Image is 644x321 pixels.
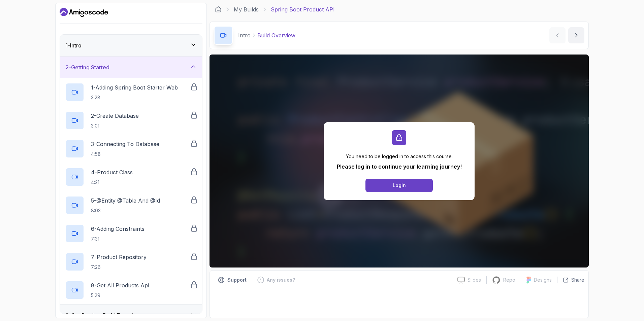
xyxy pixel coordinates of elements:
[337,163,462,171] p: Please log in to continue your learning journey!
[267,277,295,283] p: Any issues?
[91,225,144,233] p: 6 - Adding Constraints
[91,122,139,129] p: 3:01
[214,275,251,285] button: Support button
[91,140,159,148] p: 3 - Connecting To Database
[65,111,197,130] button: 2-Create Database3:01
[234,5,259,13] a: My Builds
[91,112,139,120] p: 2 - Create Database
[91,151,159,157] p: 4:58
[227,277,247,283] p: Support
[65,224,197,243] button: 6-Adding Constraints7:31
[91,253,147,261] p: 7 - Product Repository
[257,31,295,39] p: Build Overview
[571,277,584,283] p: Share
[65,41,82,49] h3: 1 - Intro
[91,292,149,299] p: 5:29
[91,197,160,205] p: 5 - @Entity @Table And @Id
[393,182,406,189] div: Login
[60,57,202,78] button: 2-Getting Started
[91,264,147,271] p: 7:26
[91,94,178,101] p: 3:28
[557,277,584,283] button: Share
[215,6,222,13] a: Dashboard
[65,63,109,71] h3: 2 - Getting Started
[365,179,433,192] button: Login
[65,252,197,271] button: 7-Product Repository7:26
[91,179,133,186] p: 4:21
[337,153,462,160] p: You need to be logged in to access this course.
[91,236,144,242] p: 7:31
[91,83,178,92] p: 1 - Adding Spring Boot Starter Web
[503,277,515,283] p: Repo
[468,277,481,283] p: Slides
[568,27,584,43] button: next content
[91,168,133,176] p: 4 - Product Class
[534,277,552,283] p: Designs
[65,281,197,299] button: 8-Get All Products Api5:29
[60,35,202,56] button: 1-Intro
[65,168,197,186] button: 4-Product Class4:21
[271,5,335,13] p: Spring Boot Product API
[91,281,149,289] p: 8 - Get All Products Api
[65,139,197,158] button: 3-Connecting To Database4:58
[91,207,160,214] p: 8:03
[65,83,197,102] button: 1-Adding Spring Boot Starter Web3:28
[238,31,251,39] p: Intro
[65,311,139,319] h3: 3 - Get Product By Id Exercise
[60,7,108,18] a: Dashboard
[549,27,566,43] button: previous content
[65,196,197,215] button: 5-@Entity @Table And @Id8:03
